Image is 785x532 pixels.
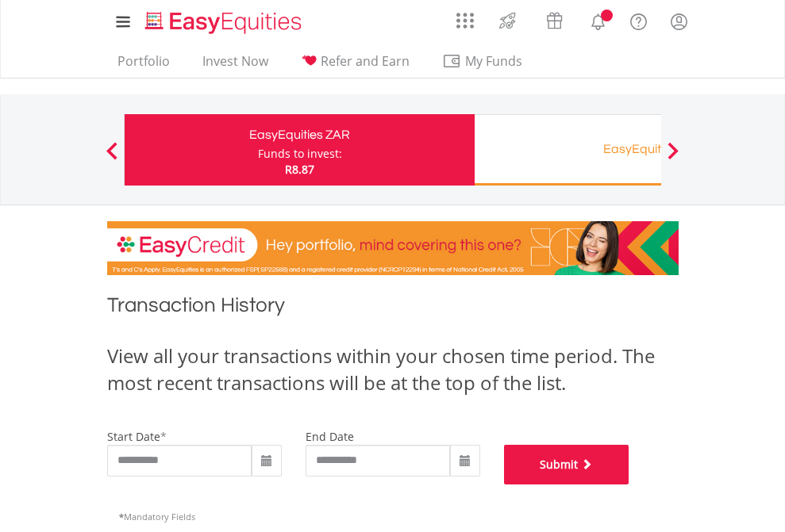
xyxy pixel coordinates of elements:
[119,511,195,522] span: Mandatory Fields
[657,150,689,166] button: Next
[306,429,354,444] label: end date
[541,8,568,33] img: vouchers-v2.svg
[96,150,128,166] button: Previous
[107,291,679,327] h1: Transaction History
[321,52,410,70] span: Refer and Earn
[504,445,629,484] button: Submit
[107,343,679,397] div: View all your transactions within your chosen time period. The most recent transactions will be a...
[139,4,308,36] a: Home page
[456,12,474,29] img: grid-menu-icon.svg
[285,162,314,177] span: R8.87
[258,146,342,162] div: Funds to invest:
[618,4,659,36] a: FAQ's and Support
[446,4,484,29] a: AppsGrid
[659,4,699,39] a: My Profile
[196,53,275,78] a: Invest Now
[111,53,176,78] a: Portfolio
[442,51,546,71] span: My Funds
[578,4,618,36] a: Notifications
[494,8,521,33] img: thrive-v2.svg
[107,221,679,275] img: EasyCredit Promotion Banner
[107,429,160,444] label: start date
[134,124,465,146] div: EasyEquities ZAR
[142,10,308,36] img: EasyEquities_Logo.png
[531,4,578,33] a: Vouchers
[294,53,416,78] a: Refer and Earn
